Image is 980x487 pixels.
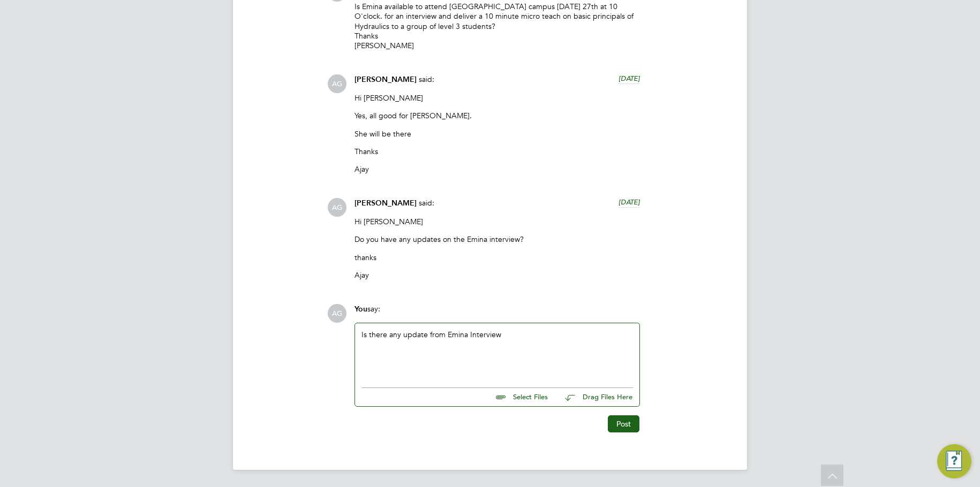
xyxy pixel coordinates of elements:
p: She will be there [355,129,640,139]
p: Ajay [355,164,640,174]
div: say: [355,304,640,323]
button: Engage Resource Center [937,444,971,478]
span: [PERSON_NAME] [355,75,417,84]
p: thanks [355,253,640,262]
p: Yes, all good for [PERSON_NAME]. [355,111,640,120]
span: said: [419,198,434,208]
button: Post [608,415,639,432]
div: Is there any update from Emina Interview [361,330,633,376]
span: AG [328,74,346,93]
span: [PERSON_NAME] [355,199,417,208]
span: AG [328,198,346,217]
span: AG [328,304,346,323]
p: Thanks [355,147,640,156]
p: Ajay [355,270,640,280]
span: said: [419,74,434,84]
span: [DATE] [619,197,640,207]
span: You [355,305,367,314]
p: Do you have any updates on the Emina interview? [355,234,640,244]
p: Hi [PERSON_NAME] [355,217,640,226]
span: [DATE] [619,74,640,83]
button: Drag Files Here [556,386,633,409]
p: Hi [PERSON_NAME] [355,93,640,103]
p: Is Emina available to attend [GEOGRAPHIC_DATA] campus [DATE] 27th at 10 O'clock. for an interview... [355,2,640,50]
